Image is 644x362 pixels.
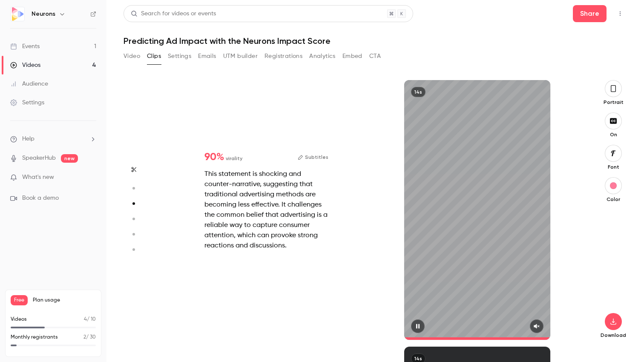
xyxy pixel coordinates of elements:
img: Neurons [11,7,24,21]
div: Search for videos or events [131,9,216,18]
div: Settings [10,98,44,107]
div: Videos [10,61,40,69]
span: Help [22,135,34,144]
span: 90 % [204,152,224,162]
span: Plan usage [33,297,96,304]
p: Color [600,196,627,203]
div: Events [10,42,40,51]
p: On [600,131,627,138]
p: Videos [11,316,27,323]
span: Free [11,295,28,305]
button: Registrations [264,49,302,63]
button: UTM builder [223,49,258,63]
li: help-dropdown-opener [10,135,96,144]
div: Audience [10,80,48,88]
p: Download [600,332,627,339]
h1: Predicting Ad Impact with the Neurons Impact Score [124,36,627,46]
p: Font [600,164,627,170]
p: Monthly registrants [11,333,58,341]
p: Portrait [600,99,627,106]
p: / 10 [84,316,96,323]
span: 2 [83,335,86,340]
button: Embed [342,49,362,63]
p: / 30 [83,333,96,341]
span: new [61,154,78,163]
button: CTA [369,49,381,63]
span: What's new [22,173,54,182]
button: Settings [168,49,191,63]
button: Subtitles [298,152,328,162]
button: Video [124,49,140,63]
button: Emails [198,49,216,63]
div: This statement is shocking and counter-narrative, suggesting that traditional advertising methods... [204,169,328,251]
a: SpeakerHub [22,154,56,163]
button: Clips [147,49,161,63]
span: 4 [84,317,87,322]
h6: Neurons [32,10,55,18]
button: Top Bar Actions [613,7,627,20]
button: Share [573,5,607,22]
div: 14s [411,87,425,97]
button: Analytics [309,49,336,63]
span: Book a demo [22,194,59,203]
span: virality [226,155,242,162]
iframe: Noticeable Trigger [86,174,96,181]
